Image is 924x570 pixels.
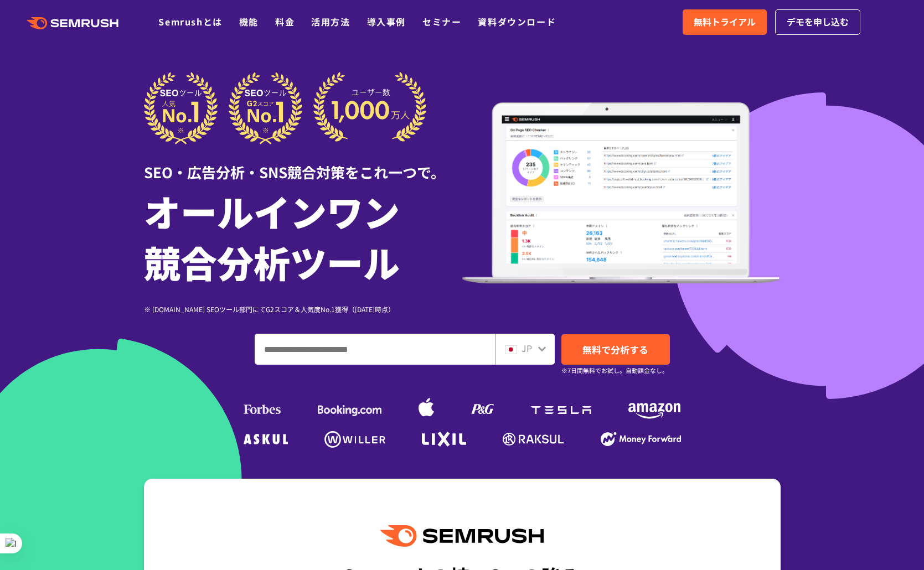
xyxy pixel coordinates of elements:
a: 機能 [239,15,259,28]
span: デモを申し込む [787,15,849,29]
img: Semrush [380,525,543,547]
a: 導入事例 [367,15,406,28]
a: Semrushとは [158,15,222,28]
div: SEO・広告分析・SNS競合対策をこれ一つで。 [144,144,462,183]
input: ドメイン、キーワードまたはURLを入力してください [255,334,495,364]
h1: オールインワン 競合分析ツール [144,185,462,287]
a: 無料トライアル [683,9,767,35]
a: 資料ダウンロード [478,15,556,28]
small: ※7日間無料でお試し。自動課金なし。 [561,365,668,376]
span: JP [522,341,532,355]
a: デモを申し込む [775,9,860,35]
a: 料金 [275,15,295,28]
span: 無料トライアル [694,15,756,29]
a: 活用方法 [311,15,350,28]
div: ※ [DOMAIN_NAME] SEOツール部門にてG2スコア＆人気度No.1獲得（[DATE]時点） [144,304,462,314]
span: 無料で分析する [582,343,648,356]
a: セミナー [422,15,461,28]
a: 無料で分析する [561,334,670,365]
